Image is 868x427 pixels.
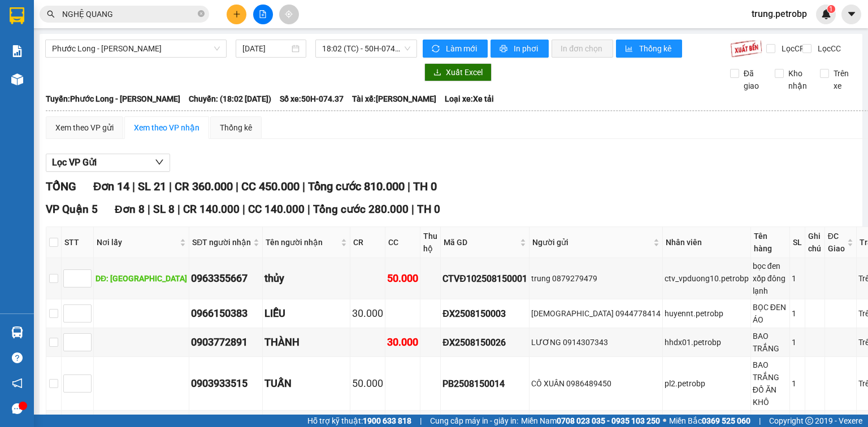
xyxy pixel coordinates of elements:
[264,306,348,321] div: LIỄU
[441,357,530,411] td: PB2508150014
[264,376,348,391] div: TUẤN
[385,227,420,258] th: CC
[62,227,94,258] th: STT
[441,299,530,328] td: ĐX2508150003
[759,415,761,427] span: |
[841,5,861,24] button: caret-down
[446,66,483,79] span: Xuất Excel
[264,334,348,350] div: THÀNH
[263,328,350,357] td: THÀNH
[531,272,661,285] div: trung 0879279479
[413,180,437,193] span: TH 0
[11,326,23,338] img: warehouse-icon
[189,258,263,299] td: 0963355667
[531,336,661,348] div: LƯƠNG 0914307343
[442,335,527,350] div: ĐX2508150026
[423,40,488,58] button: syncLàm mới
[313,203,409,216] span: Tổng cước 280.000
[264,271,348,286] div: thủy
[813,42,843,55] span: Lọc CC
[829,5,833,13] span: 1
[147,203,150,216] span: |
[12,378,23,389] span: notification
[46,203,98,216] span: VP Quận 5
[189,299,263,328] td: 0966150383
[248,203,305,216] span: CC 140.000
[829,67,857,92] span: Trên xe
[177,203,180,216] span: |
[352,376,383,391] div: 50.000
[792,336,803,348] div: 1
[441,328,530,357] td: ĐX2508150026
[665,307,749,320] div: huyennt.petrobp
[352,93,436,105] span: Tài xế: [PERSON_NAME]
[233,10,241,18] span: plus
[444,236,518,249] span: Mã GD
[387,271,418,286] div: 50.000
[557,416,660,425] strong: 0708 023 035 - 0935 103 250
[97,236,177,249] span: Nơi lấy
[828,230,845,255] span: ĐC Giao
[263,357,350,411] td: TUẤN
[93,180,129,193] span: Đơn 14
[12,352,23,363] span: question-circle
[10,7,24,24] img: logo-vxr
[702,416,750,425] strong: 0369 525 060
[241,180,300,193] span: CC 450.000
[753,260,788,297] div: bọc đen xốp đông lạnh
[279,5,299,24] button: aim
[805,417,813,425] span: copyright
[350,227,385,258] th: CR
[191,306,261,321] div: 0966150383
[784,67,811,92] span: Kho nhận
[491,40,549,58] button: printerIn phơi
[263,258,350,299] td: thủy
[253,5,273,24] button: file-add
[790,227,805,258] th: SL
[639,42,673,55] span: Thống kê
[155,158,164,167] span: down
[46,154,170,172] button: Lọc VP Gửi
[792,272,803,285] div: 1
[363,416,411,425] strong: 1900 633 818
[192,236,251,249] span: SĐT người nhận
[432,45,441,54] span: sync
[259,10,267,18] span: file-add
[183,203,240,216] span: CR 140.000
[420,415,422,427] span: |
[322,40,411,57] span: 18:02 (TC) - 50H-074.37
[191,376,261,391] div: 0903933515
[531,307,661,320] div: [DEMOGRAPHIC_DATA] 0944778414
[169,180,172,193] span: |
[446,42,479,55] span: Làm mới
[189,93,271,105] span: Chuyến: (18:02 [DATE])
[743,7,816,21] span: trung.petrobp
[531,377,661,390] div: CÔ XUÂN 0986489450
[777,42,806,55] span: Lọc CR
[424,63,492,81] button: downloadXuất Excel
[62,8,196,20] input: Tìm tên, số ĐT hoặc mã đơn
[625,45,635,54] span: bar-chart
[191,334,261,350] div: 0903772891
[420,227,441,258] th: Thu hộ
[751,227,790,258] th: Tên hàng
[753,359,788,408] div: BAO TRẮNG ĐỒ ĂN KHÔ
[792,307,803,320] div: 1
[55,121,114,134] div: Xem theo VP gửi
[11,45,23,57] img: solution-icon
[132,180,135,193] span: |
[430,415,518,427] span: Cung cấp máy in - giấy in:
[616,40,682,58] button: bar-chartThống kê
[220,121,252,134] div: Thống kê
[445,93,494,105] span: Loại xe: Xe tải
[500,45,509,54] span: printer
[153,203,175,216] span: SL 8
[663,419,666,423] span: ⚪️
[442,377,527,391] div: PB2508150014
[552,40,613,58] button: In đơn chọn
[189,328,263,357] td: 0903772891
[302,180,305,193] span: |
[52,155,97,169] span: Lọc VP Gửi
[198,10,205,17] span: close-circle
[96,272,187,285] div: DĐ: [GEOGRAPHIC_DATA]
